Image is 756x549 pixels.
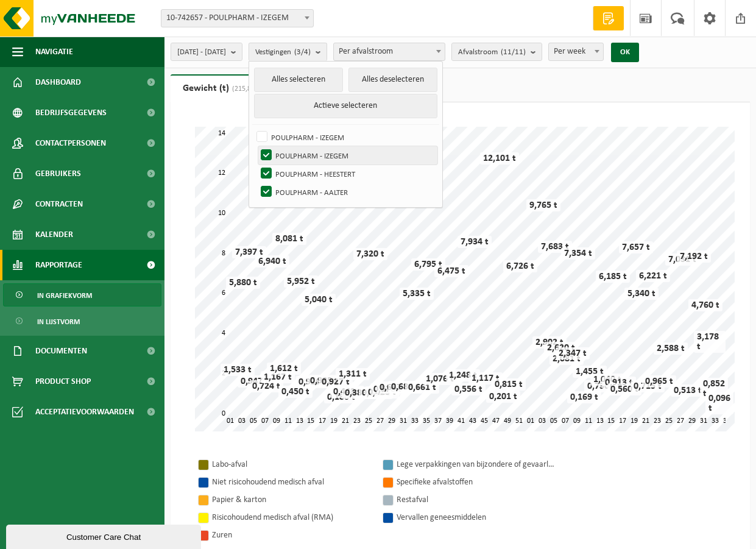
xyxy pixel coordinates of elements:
[35,158,81,189] span: Gebruikers
[221,364,255,376] div: 1,533 t
[35,336,87,366] span: Documenten
[330,386,364,398] div: 0,443 t
[334,43,445,60] span: Per afvalstroom
[492,378,526,391] div: 0,815 t
[694,331,726,353] div: 3,178 t
[370,383,404,395] div: 0,576 t
[451,383,486,395] div: 0,556 t
[688,299,722,311] div: 4,760 t
[255,255,289,267] div: 6,940 t
[161,9,314,27] span: 10-742657 - POULPHARM - IZEGEM
[376,381,411,394] div: 0,667 t
[624,288,659,300] div: 5,340 t
[261,371,295,383] div: 1,167 t
[480,152,519,165] div: 12,101 t
[411,258,445,271] div: 6,795 t
[665,253,699,266] div: 7,031 t
[37,310,80,333] span: In lijstvorm
[258,183,437,201] label: POULPHARM - AALTER
[212,528,370,543] div: Zuren
[267,363,301,375] div: 1,612 t
[212,510,370,525] div: Risicohoudend medisch afval (RMA)
[503,260,537,272] div: 6,726 t
[423,373,457,385] div: 1,076 t
[631,380,665,392] div: 0,715 t
[397,492,555,508] div: Restafval
[258,146,437,165] label: POULPHARM - IZEGEM
[324,391,358,403] div: 0,180 t
[295,376,330,388] div: 0,926 t
[388,381,422,393] div: 0,686 t
[451,43,542,61] button: Afvalstroom(11/11)
[611,43,639,62] button: OK
[526,199,560,211] div: 9,765 t
[434,265,468,277] div: 6,475 t
[284,275,318,288] div: 5,952 t
[272,233,306,245] div: 8,081 t
[232,246,266,258] div: 7,397 t
[619,241,653,253] div: 7,657 t
[35,250,82,280] span: Rapportage
[446,369,480,381] div: 1,248 t
[549,43,603,60] span: Per week
[590,374,624,386] div: 1,040 t
[705,392,733,414] div: 0,096 t
[254,128,437,146] label: POULPHARM - IZEGEM
[342,387,376,399] div: 0,389 t
[400,288,434,300] div: 5,335 t
[238,375,272,388] div: 0,947 t
[596,271,630,283] div: 6,185 t
[397,457,555,472] div: Lege verpakkingen van bijzondere of gevaarlijke producten
[677,250,711,263] div: 7,192 t
[249,380,283,392] div: 0,724 t
[607,383,641,395] div: 0,560 t
[654,342,688,355] div: 2,588 t
[35,189,83,219] span: Contracten
[405,381,439,394] div: 0,661 t
[584,380,618,392] div: 0,730 t
[255,43,311,62] span: Vestigingen
[397,475,555,490] div: Specifieke afvalstoffen
[567,391,601,403] div: 0,169 t
[171,74,277,102] a: Gewicht (t)
[177,43,226,62] span: [DATE] - [DATE]
[636,270,670,282] div: 6,221 t
[229,85,265,93] span: (215,857 t)
[3,310,161,333] a: In lijstvorm
[307,375,341,387] div: 0,985 t
[226,277,260,289] div: 5,880 t
[642,375,676,388] div: 0,965 t
[249,43,327,61] button: Vestigingen(3/4)
[538,241,572,253] div: 7,683 t
[359,387,393,399] div: 0,382 t
[365,386,399,398] div: 0,423 t
[486,391,520,403] div: 0,201 t
[35,37,73,67] span: Navigatie
[700,378,728,400] div: 0,852 t
[348,68,437,92] button: Alles deselecteren
[278,386,313,398] div: 0,450 t
[254,94,437,118] button: Actieve selecteren
[171,43,242,61] button: [DATE] - [DATE]
[333,43,445,61] span: Per afvalstroom
[35,397,134,427] span: Acceptatievoorwaarden
[532,336,567,349] div: 2,902 t
[302,294,336,306] div: 5,040 t
[556,347,590,360] div: 2,347 t
[254,68,343,92] button: Alles selecteren
[3,283,161,306] a: In grafiekvorm
[353,248,387,260] div: 7,320 t
[212,475,370,490] div: Niet risicohoudend medisch afval
[549,353,584,365] div: 2,081 t
[561,247,595,260] div: 7,354 t
[258,165,437,183] label: POULPHARM - HEESTERT
[35,366,91,397] span: Product Shop
[294,48,311,56] count: (3/4)
[544,342,578,354] div: 2,620 t
[671,384,705,397] div: 0,513 t
[457,236,492,248] div: 7,934 t
[6,522,203,549] iframe: chat widget
[458,43,526,62] span: Afvalstroom
[35,67,81,97] span: Dashboard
